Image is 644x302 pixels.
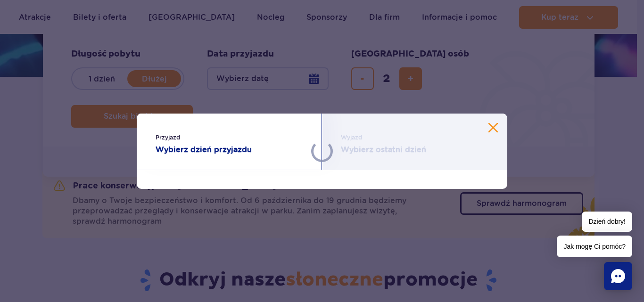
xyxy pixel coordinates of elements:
[488,123,498,132] button: Zamknij kalendarz
[341,144,488,155] strong: Wybierz ostatni dzień
[557,236,632,257] span: Jak mogę Ci pomóc?
[582,212,632,232] span: Dzień dobry!
[604,262,632,290] div: Chat
[156,133,303,142] span: Przyjazd
[156,144,303,155] strong: Wybierz dzień przyjazdu
[341,133,488,142] span: Wyjazd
